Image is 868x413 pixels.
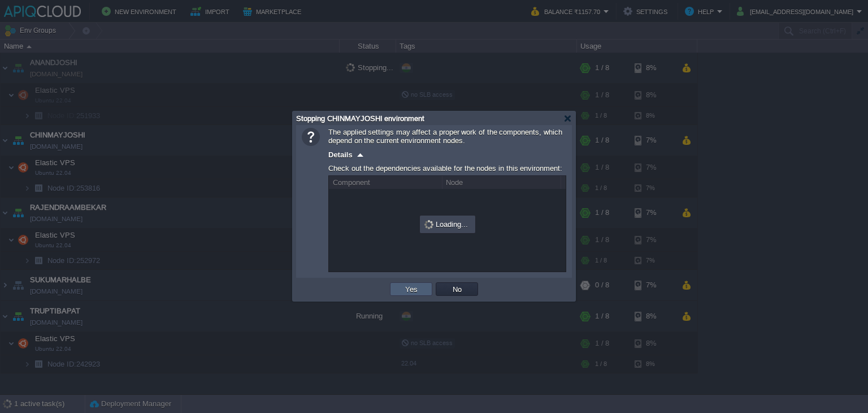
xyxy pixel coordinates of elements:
[421,217,474,232] div: Loading...
[328,161,566,175] div: Check out the dependencies available for the nodes in this environment:
[449,284,465,294] button: No
[328,128,562,145] span: The applied settings may affect a proper work of the components, which depend on the current envi...
[402,284,421,294] button: Yes
[296,114,424,123] span: Stopping CHINMAYJOSHI environment
[328,150,353,159] span: Details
